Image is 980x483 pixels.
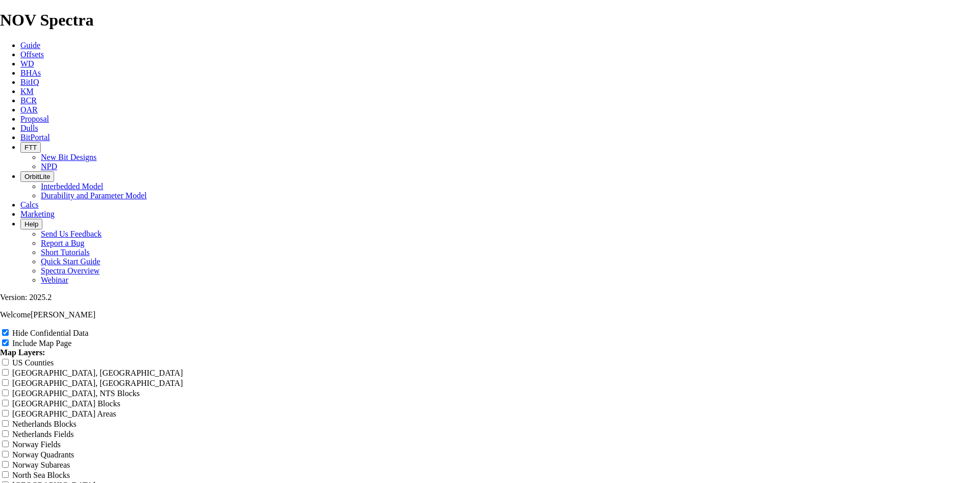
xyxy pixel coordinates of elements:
a: Calcs [20,200,39,209]
a: BitPortal [20,133,50,142]
span: FTT [24,144,37,151]
label: Netherlands Blocks [12,420,77,428]
a: Dulls [20,124,38,132]
a: Marketing [20,210,55,218]
a: WD [20,59,34,68]
label: [GEOGRAPHIC_DATA], [GEOGRAPHIC_DATA] [12,379,183,387]
label: [GEOGRAPHIC_DATA] Blocks [12,399,120,408]
span: OrbitLite [24,173,50,180]
label: North Sea Blocks [12,471,70,479]
label: Norway Subareas [12,461,70,469]
a: Short Tutorials [41,248,90,257]
button: Help [20,219,42,229]
label: Hide Confidential Data [12,329,88,337]
label: Norway Fields [12,440,61,449]
a: BHAs [20,68,41,77]
a: Proposal [20,114,49,123]
a: BitIQ [20,78,39,86]
label: [GEOGRAPHIC_DATA] Areas [12,409,116,418]
label: [GEOGRAPHIC_DATA], NTS Blocks [12,389,140,398]
a: Quick Start Guide [41,257,100,266]
a: Send Us Feedback [41,229,102,238]
button: FTT [20,142,41,153]
a: NPD [41,162,57,171]
label: Norway Quadrants [12,450,74,459]
a: KM [20,87,34,96]
a: OAR [20,105,38,114]
a: Durability and Parameter Model [41,191,147,200]
label: Netherlands Fields [12,430,73,439]
a: Offsets [20,50,44,59]
a: Webinar [41,275,68,284]
label: US Counties [12,358,54,367]
a: Report a Bug [41,239,84,247]
label: Include Map Page [12,339,71,348]
a: Spectra Overview [41,266,100,275]
a: New Bit Designs [41,153,96,162]
a: BCR [20,96,37,105]
label: [GEOGRAPHIC_DATA], [GEOGRAPHIC_DATA] [12,369,183,377]
a: Interbedded Model [41,182,103,191]
span: Help [24,220,38,228]
span: [PERSON_NAME] [31,310,95,319]
a: Guide [20,41,40,50]
button: OrbitLite [20,171,54,182]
